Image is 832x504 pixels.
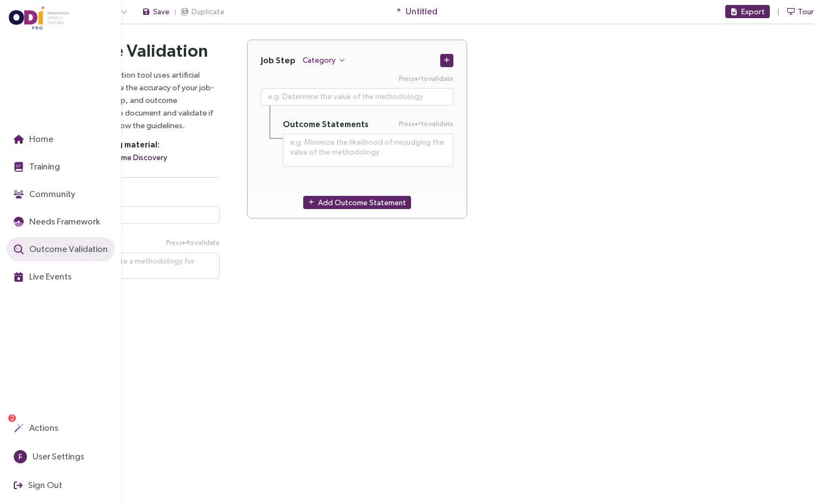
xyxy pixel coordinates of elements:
span: Untitled [406,4,437,18]
textarea: Press Enter to validate [48,253,220,279]
span: Export [741,6,765,18]
button: Tour [786,5,814,18]
button: Add Outcome Statement [303,196,411,209]
img: Live Events [14,272,24,282]
h4: Job Step [261,55,295,65]
button: Export [725,5,770,18]
button: Home [7,127,61,151]
img: JTBD Needs Framework [14,217,24,227]
h5: Outcome Statements [283,119,369,129]
button: Actions [7,416,65,440]
input: e.g. Innovators [48,206,220,224]
textarea: Press Enter to validate [283,134,453,167]
span: Press to validate [399,119,453,129]
span: Category [303,54,336,66]
span: Needs Framework [27,215,100,228]
button: Save [141,5,170,18]
span: User Settings [30,450,84,463]
sup: 2 [8,414,16,422]
p: The Outcome Validation tool uses artificial intelligence to gauge the accuracy of your job-to-be-... [48,68,220,132]
span: F [19,450,23,463]
span: Sign Out [26,478,62,492]
img: Training [14,162,24,172]
span: Outcome Validation [27,242,108,256]
span: Home [27,132,53,146]
span: Live Events [27,270,72,283]
h5: Job Executor [48,191,220,202]
span: Training [27,160,60,173]
img: Actions [14,423,24,433]
button: Sign Out [7,473,69,497]
span: 2 [10,414,14,422]
button: Category [302,53,346,67]
button: Outcome Validation [7,237,115,261]
span: Save [153,6,169,18]
img: ODIpro [9,7,69,30]
span: Add Outcome Statement [318,196,406,209]
button: Training [7,155,67,179]
button: Duplicate [180,5,225,18]
img: Community [14,189,24,199]
span: Community [27,187,75,201]
img: Outcome Validation [14,244,24,254]
button: FUser Settings [7,445,91,469]
button: Needs Framework [7,210,107,234]
span: Tour [798,6,814,18]
textarea: Press Enter to validate [261,88,453,106]
h2: Outcome Validation [48,40,220,62]
button: Community [7,182,83,206]
button: Live Events [7,265,79,289]
span: Press to validate [166,238,220,248]
span: Actions [27,421,58,435]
